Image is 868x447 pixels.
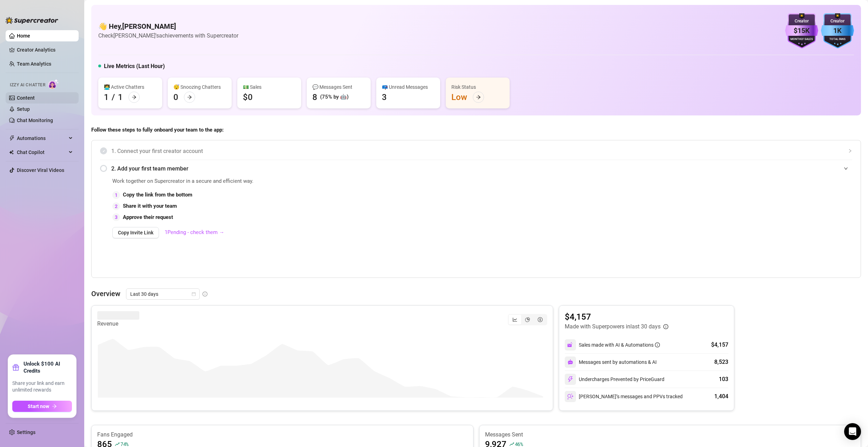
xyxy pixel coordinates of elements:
[821,18,854,25] div: Creator
[165,229,224,235] a: 1 Pending - check them →
[9,150,14,155] img: Chat Copilot
[97,431,468,439] article: Fans Engaged
[111,164,852,173] span: 2. Add your first team member
[112,191,120,199] div: 1
[48,79,59,89] img: AI Chatter
[17,429,35,435] a: Settings
[173,92,178,103] div: 0
[17,106,30,112] a: Setup
[719,375,728,383] div: 103
[567,376,574,382] img: svg%3e
[565,322,661,331] article: Made with Superpowers in last 30 days
[579,341,660,349] div: Sales made with AI & Automations
[17,133,67,144] span: Automations
[17,95,35,101] a: Content
[655,342,660,347] span: info-circle
[9,135,15,141] span: thunderbolt
[565,374,664,385] div: Undercharges Prevented by PriceGuard
[123,214,173,220] strong: Approve their request
[123,203,177,209] strong: Share it with your team
[12,401,72,412] button: Start nowarrow-right
[192,292,196,296] span: calendar
[565,356,657,368] div: Messages sent by automations & AI
[10,82,45,88] span: Izzy AI Chatter
[476,95,481,100] span: arrow-right
[203,292,207,296] span: info-circle
[112,177,694,186] span: Work together on Supercreator in a secure and efficient way.
[312,83,365,91] div: 💬 Messages Sent
[24,360,72,374] strong: Unlock $100 AI Credits
[112,227,159,238] button: Copy Invite Link
[115,442,120,447] span: rise
[785,13,818,48] img: purple-badge-B9DA21FR.svg
[568,359,573,365] img: svg%3e
[17,147,67,158] span: Chat Copilot
[159,228,224,237] a: 1Pending - check them →
[848,149,852,153] span: collapsed
[821,25,854,36] div: 1K
[508,314,547,325] div: segmented control
[98,21,238,31] h4: 👋 Hey, [PERSON_NAME]
[104,92,109,103] div: 1
[712,177,852,267] iframe: Adding Team Members
[100,142,852,160] div: 1. Connect your first creator account
[100,160,852,177] div: 2. Add your first team member
[714,392,728,401] div: 1,404
[17,44,73,55] a: Creator Analytics
[785,37,818,42] div: Monthly Sales
[512,317,517,322] span: line-chart
[821,13,854,48] img: blue-badge-DgoSNQY1.svg
[320,93,349,101] div: (75% by 🤖)
[382,92,387,103] div: 3
[565,391,683,402] div: [PERSON_NAME]’s messages and PPVs tracked
[104,62,165,71] h5: Live Metrics (Last Hour)
[243,92,253,103] div: $0
[567,393,574,400] img: svg%3e
[118,230,153,235] span: Copy Invite Link
[509,442,514,447] span: rise
[565,311,668,322] article: $4,157
[118,92,123,103] div: 1
[17,118,53,123] a: Chat Monitoring
[243,83,296,91] div: 💵 Sales
[112,213,120,221] div: 3
[130,289,196,299] span: Last 30 days
[104,83,157,91] div: 👩‍💻 Active Chatters
[173,83,226,91] div: 😴 Snoozing Chatters
[711,341,728,349] div: $4,157
[123,192,192,198] strong: Copy the link from the bottom
[98,31,238,40] article: Check [PERSON_NAME]'s achievements with Supercreator
[12,380,72,394] span: Share your link and earn unlimited rewards
[785,18,818,25] div: Creator
[714,358,728,366] div: 8,523
[525,317,530,322] span: pie-chart
[132,95,137,100] span: arrow-right
[663,324,668,329] span: info-circle
[785,25,818,36] div: $15K
[844,423,861,440] div: Open Intercom Messenger
[17,33,30,39] a: Home
[12,364,19,371] span: gift
[485,431,855,439] article: Messages Sent
[111,147,852,155] span: 1. Connect your first creator account
[97,320,139,328] article: Revenue
[382,83,435,91] div: 📪 Unread Messages
[17,167,64,173] a: Discover Viral Videos
[821,37,854,42] div: Total Fans
[112,202,120,210] div: 2
[538,317,543,322] span: dollar-circle
[52,404,57,409] span: arrow-right
[312,92,317,103] div: 8
[844,166,848,171] span: expanded
[451,83,504,91] div: Risk Status
[187,95,192,100] span: arrow-right
[17,61,51,67] a: Team Analytics
[91,288,120,299] article: Overview
[28,403,49,409] span: Start now
[91,127,224,133] strong: Follow these steps to fully onboard your team to the app:
[6,17,58,24] img: logo-BBDzfeDw.svg
[567,342,574,348] img: svg%3e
